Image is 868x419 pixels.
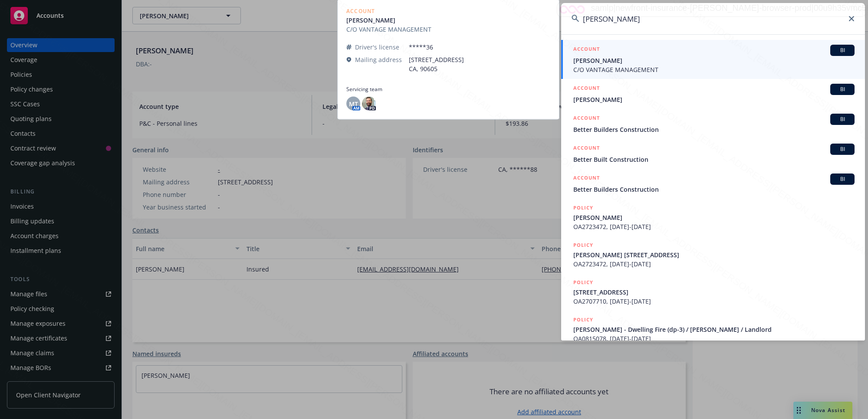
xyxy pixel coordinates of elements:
span: C/O VANTAGE MANAGEMENT [573,65,855,74]
h5: ACCOUNT [573,45,600,55]
a: ACCOUNTBI[PERSON_NAME]C/O VANTAGE MANAGEMENT [561,40,865,79]
span: BI [834,46,851,54]
a: POLICY[PERSON_NAME]OA2723472, [DATE]-[DATE] [561,199,865,236]
h5: POLICY [573,241,593,249]
span: [PERSON_NAME] [STREET_ADDRESS] [573,250,855,259]
span: BI [834,145,851,153]
span: OA2723472, [DATE]-[DATE] [573,259,855,268]
h5: POLICY [573,203,593,212]
h5: POLICY [573,278,593,287]
span: [PERSON_NAME] [573,213,855,222]
a: ACCOUNTBIBetter Builders Construction [561,109,865,139]
input: Search... [561,3,865,34]
span: OA2707710, [DATE]-[DATE] [573,297,855,306]
span: Better Built Construction [573,155,855,164]
a: POLICY[STREET_ADDRESS]OA2707710, [DATE]-[DATE] [561,273,865,311]
span: [PERSON_NAME] [573,56,855,65]
h5: POLICY [573,315,593,324]
span: BI [834,115,851,123]
h5: ACCOUNT [573,173,600,184]
h5: ACCOUNT [573,114,600,124]
span: BI [834,85,851,93]
a: POLICY[PERSON_NAME] - Dwelling Fire (dp-3) / [PERSON_NAME] / LandlordOA0815078, [DATE]-[DATE] [561,311,865,348]
span: Better Builders Construction [573,125,855,134]
h5: ACCOUNT [573,84,600,94]
span: OA2723472, [DATE]-[DATE] [573,222,855,231]
a: ACCOUNTBIBetter Built Construction [561,139,865,169]
span: Better Builders Construction [573,185,855,194]
span: [STREET_ADDRESS] [573,288,855,297]
a: POLICY[PERSON_NAME] [STREET_ADDRESS]OA2723472, [DATE]-[DATE] [561,236,865,273]
span: [PERSON_NAME] [573,95,855,104]
h5: ACCOUNT [573,144,600,154]
a: ACCOUNTBIBetter Builders Construction [561,169,865,199]
span: BI [834,175,851,183]
a: ACCOUNTBI[PERSON_NAME] [561,79,865,109]
span: [PERSON_NAME] - Dwelling Fire (dp-3) / [PERSON_NAME] / Landlord [573,325,855,334]
span: OA0815078, [DATE]-[DATE] [573,334,855,343]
